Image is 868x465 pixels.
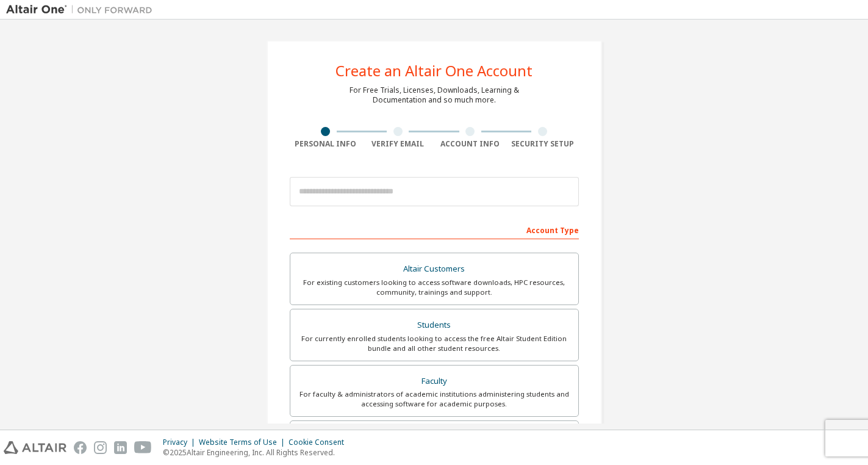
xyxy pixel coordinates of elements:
div: For existing customers looking to access software downloads, HPC resources, community, trainings ... [298,278,571,297]
div: For Free Trials, Licenses, Downloads, Learning & Documentation and so much more. [350,85,519,105]
div: Altair Customers [298,261,571,278]
div: Privacy [163,438,199,447]
img: facebook.svg [74,441,87,454]
div: Account Info [434,139,507,149]
div: Website Terms of Use [199,438,289,447]
img: linkedin.svg [114,441,127,454]
div: Verify Email [362,139,434,149]
div: Security Setup [506,139,579,149]
div: Students [298,317,571,334]
div: Account Type [290,220,579,239]
img: altair_logo.svg [4,441,66,454]
div: Create an Altair One Account [335,63,533,78]
img: Altair One [6,4,159,16]
div: For currently enrolled students looking to access the free Altair Student Edition bundle and all ... [298,334,571,353]
div: Cookie Consent [289,438,351,447]
img: instagram.svg [94,441,107,454]
div: For faculty & administrators of academic institutions administering students and accessing softwa... [298,389,571,409]
div: Personal Info [290,139,362,149]
img: youtube.svg [134,441,152,454]
p: © 2025 Altair Engineering, Inc. All Rights Reserved. [163,447,351,458]
div: Faculty [298,373,571,390]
